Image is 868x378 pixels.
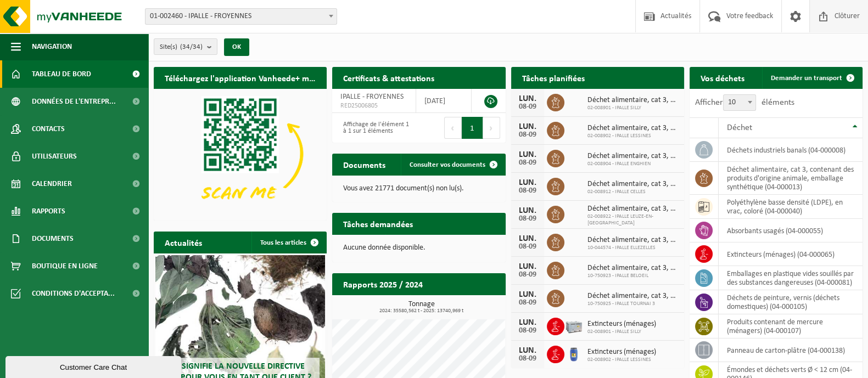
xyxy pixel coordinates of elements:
[587,292,679,301] span: Déchet alimentaire, cat 3, contenant des produits d'origine animale, emballage s...
[32,88,116,115] span: Données de l'entrepr...
[719,242,863,266] td: extincteurs (ménages) (04-000065)
[224,38,249,56] button: OK
[723,94,756,111] span: 10
[517,178,539,187] div: LUN.
[401,154,505,176] a: Consulter vos documents
[762,67,861,89] a: Demander un transport
[32,115,65,143] span: Contacts
[719,138,863,162] td: déchets industriels banals (04-000008)
[695,98,794,107] label: Afficher éléments
[332,67,445,88] h2: Certificats & attestations
[564,316,583,335] img: PB-LB-0680-HPE-GY-11
[416,89,472,113] td: [DATE]
[719,266,863,290] td: emballages en plastique vides souillés par des substances dangereuses (04-000081)
[690,67,755,88] h2: Vos déchets
[154,38,217,55] button: Site(s)(34/34)
[517,206,539,215] div: LUN.
[587,161,679,167] span: 02-008904 - IPALLE ENGHIEN
[564,344,583,363] img: PB-OT-0120-HPE-00-02
[517,187,539,195] div: 08-09
[517,215,539,223] div: 08-09
[587,301,679,307] span: 10-750925 - IPALLE TOURNAI 3
[517,243,539,251] div: 08-09
[719,195,863,219] td: polyéthylène basse densité (LDPE), en vrac, coloré (04-000040)
[517,159,539,167] div: 08-09
[587,133,679,139] span: 02-008902 - IPALLE LESSINES
[483,117,500,139] button: Next
[587,205,679,213] span: Déchet alimentaire, cat 3, contenant des produits d'origine animale, emballage s...
[517,131,539,139] div: 08-09
[32,198,65,225] span: Rapports
[160,39,203,55] span: Site(s)
[517,234,539,243] div: LUN.
[587,124,679,133] span: Déchet alimentaire, cat 3, contenant des produits d'origine animale, emballage s...
[180,43,203,50] count: (34/34)
[517,122,539,131] div: LUN.
[343,244,494,252] p: Aucune donnée disponible.
[332,213,424,234] h2: Tâches demandées
[587,245,679,251] span: 10-044574 - IPALLE ELLEZELLES
[719,338,863,362] td: panneau de carton-plâtre (04-000138)
[517,318,539,327] div: LUN.
[587,264,679,273] span: Déchet alimentaire, cat 3, contenant des produits d'origine animale, emballage s...
[587,180,679,189] span: Déchet alimentaire, cat 3, contenant des produits d'origine animale, emballage s...
[251,232,326,253] a: Tous les articles
[145,9,337,24] span: 01-002460 - IPALLE - FROYENNES
[343,185,494,193] p: Vous avez 21771 document(s) non lu(s).
[32,33,72,60] span: Navigation
[587,105,679,111] span: 02-008901 - IPALLE SILLY
[517,150,539,159] div: LUN.
[340,93,404,101] span: IPALLE - FROYENNES
[511,67,596,88] h2: Tâches planifiées
[332,273,434,295] h2: Rapports 2025 / 2024
[5,354,183,378] iframe: chat widget
[32,60,91,88] span: Tableau de bord
[587,152,679,161] span: Déchet alimentaire, cat 3, contenant des produits d'origine animale, emballage s...
[32,225,74,252] span: Documents
[517,94,539,103] div: LUN.
[338,308,505,314] span: 2024: 35580,562 t - 2025: 13740,969 t
[587,213,679,227] span: 02-008922 - IPALLE LEUZE-EN-[GEOGRAPHIC_DATA]
[517,290,539,299] div: LUN.
[587,189,679,195] span: 02-008912 - IPALLE CELLES
[719,219,863,242] td: absorbants usagés (04-000055)
[32,252,98,280] span: Boutique en ligne
[338,116,413,140] div: Affichage de l'élément 1 à 1 sur 1 éléments
[517,355,539,363] div: 08-09
[517,299,539,307] div: 08-09
[517,346,539,355] div: LUN.
[587,273,679,279] span: 10-750923 - IPALLE BELOEIL
[154,89,327,218] img: Download de VHEPlus App
[338,301,505,314] h3: Tonnage
[719,290,863,314] td: déchets de peinture, vernis (déchets domestiques) (04-000105)
[32,280,115,307] span: Conditions d'accepta...
[154,232,213,253] h2: Actualités
[517,271,539,279] div: 08-09
[587,329,656,335] span: 02-008901 - IPALLE SILLY
[444,117,462,139] button: Previous
[154,67,327,88] h2: Téléchargez l'application Vanheede+ maintenant!
[32,170,72,198] span: Calendrier
[587,348,656,357] span: Extincteurs (ménages)
[517,327,539,335] div: 08-09
[517,262,539,271] div: LUN.
[719,162,863,195] td: déchet alimentaire, cat 3, contenant des produits d'origine animale, emballage synthétique (04-00...
[145,8,337,25] span: 01-002460 - IPALLE - FROYENNES
[410,161,485,168] span: Consulter vos documents
[517,103,539,111] div: 08-09
[719,314,863,338] td: produits contenant de mercure (ménagers) (04-000107)
[771,75,842,82] span: Demander un transport
[587,320,656,329] span: Extincteurs (ménages)
[724,95,755,110] span: 10
[587,357,656,363] span: 02-008902 - IPALLE LESSINES
[462,117,483,139] button: 1
[32,143,77,170] span: Utilisateurs
[587,96,679,105] span: Déchet alimentaire, cat 3, contenant des produits d'origine animale, emballage s...
[587,236,679,245] span: Déchet alimentaire, cat 3, contenant des produits d'origine animale, emballage s...
[340,101,407,110] span: RED25006805
[727,123,752,132] span: Déchet
[410,295,505,317] a: Consulter les rapports
[332,154,396,175] h2: Documents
